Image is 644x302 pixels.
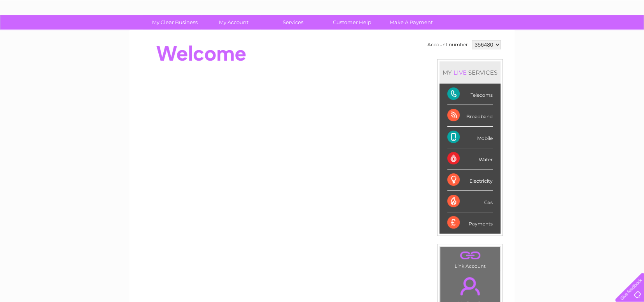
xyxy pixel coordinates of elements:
[618,33,637,39] a: Log out
[379,15,443,30] a: Make A Payment
[452,69,468,76] div: LIVE
[527,33,544,39] a: Energy
[261,15,325,30] a: Services
[447,84,493,105] div: Telecoms
[447,127,493,148] div: Mobile
[548,33,572,39] a: Telecoms
[447,212,493,233] div: Payments
[592,33,611,39] a: Contact
[202,15,266,30] a: My Account
[425,38,470,51] td: Account number
[447,148,493,169] div: Water
[440,246,500,271] td: Link Account
[320,15,384,30] a: Customer Help
[497,4,551,14] a: 0333 014 3131
[442,249,498,262] a: .
[439,61,500,84] div: MY SERVICES
[139,4,506,38] div: Clear Business is a trading name of Verastar Limited (registered in [GEOGRAPHIC_DATA] No. 3667643...
[447,169,493,191] div: Electricity
[576,33,588,39] a: Blog
[447,191,493,212] div: Gas
[507,33,522,39] a: Water
[447,105,493,126] div: Broadband
[442,272,498,300] a: .
[23,20,62,44] img: logo.png
[143,15,207,30] a: My Clear Business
